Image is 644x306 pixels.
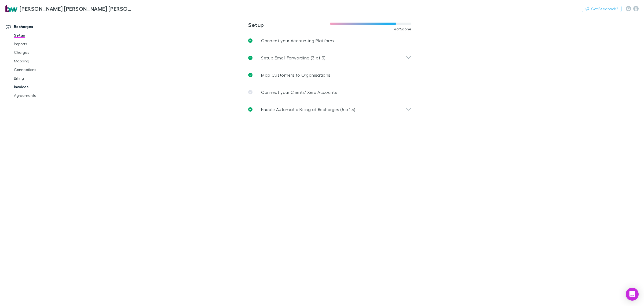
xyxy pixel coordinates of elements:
[394,27,412,31] span: 4 of 5 done
[244,66,416,84] a: Map Customers to Organisations
[582,6,621,12] button: Got Feedback?
[261,106,355,113] p: Enable Automatic Billing of Recharges (5 of 5)
[1,22,76,31] a: Recharges
[9,40,76,48] a: Imports
[261,89,337,95] p: Connect your Clients’ Xero Accounts
[2,2,136,15] a: [PERSON_NAME] [PERSON_NAME] [PERSON_NAME] Partners
[244,101,416,118] div: Enable Automatic Billing of Recharges (5 of 5)
[9,31,76,40] a: Setup
[261,37,334,44] p: Connect your Accounting Platform
[244,32,416,49] a: Connect your Accounting Platform
[244,84,416,101] a: Connect your Clients’ Xero Accounts
[9,48,76,57] a: Charges
[261,72,330,78] p: Map Customers to Organisations
[9,83,76,91] a: Invoices
[9,57,76,65] a: Mapping
[626,288,639,301] div: Open Intercom Messenger
[9,65,76,74] a: Connections
[261,55,325,61] p: Setup Email Forwarding (3 of 3)
[248,22,330,28] h3: Setup
[5,5,17,12] img: Brewster Walsh Waters Partners's Logo
[9,74,76,83] a: Billing
[20,5,133,12] h3: [PERSON_NAME] [PERSON_NAME] [PERSON_NAME] Partners
[9,91,76,100] a: Agreements
[244,49,416,66] div: Setup Email Forwarding (3 of 3)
